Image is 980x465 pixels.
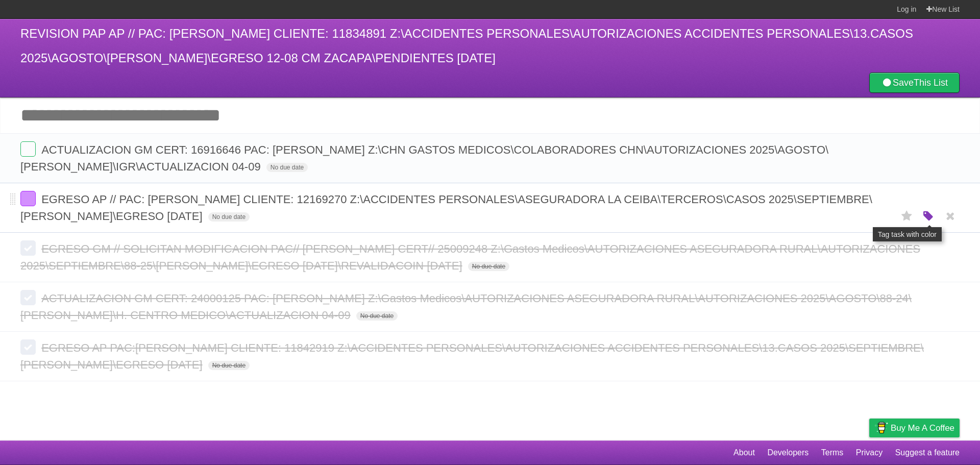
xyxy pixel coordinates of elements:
label: Done [20,290,36,305]
span: ACTUALIZACION GM CERT: 16916646 PAC: [PERSON_NAME] Z:\CHN GASTOS MEDICOS\COLABORADORES CHN\AUTORI... [20,143,828,173]
label: Done [20,339,36,355]
span: REVISION PAP AP // PAC: [PERSON_NAME] CLIENTE: 11834891 Z:\ACCIDENTES PERSONALES\AUTORIZACIONES A... [20,27,913,65]
span: EGRESO AP // PAC: [PERSON_NAME] CLIENTE: 12169270 Z:\ACCIDENTES PERSONALES\ASEGURADORA LA CEIBA\T... [20,193,872,223]
a: About [733,443,755,462]
span: No due date [266,163,308,172]
a: Privacy [856,443,883,462]
a: Buy me a coffee [869,419,960,437]
label: Star task [897,208,917,225]
span: EGRESO GM // SOLICITAN MODIFICACION PAC// [PERSON_NAME] CERT// 25009248 Z:\Gastos Medicos\AUTORIZ... [20,242,920,272]
a: Terms [821,443,844,462]
a: Suggest a feature [895,443,960,462]
span: No due date [208,212,250,222]
span: No due date [468,262,509,271]
label: Done [20,191,36,206]
span: No due date [208,361,250,370]
label: Done [20,240,36,256]
span: Buy me a coffee [891,419,954,437]
label: Done [20,141,36,157]
img: Buy me a coffee [874,419,888,436]
span: ACTUALIZACION GM CERT: 24000125 PAC: [PERSON_NAME] Z:\Gastos Medicos\AUTORIZACIONES ASEGURADORA R... [20,292,912,322]
a: SaveThis List [869,72,960,93]
span: EGRESO AP PAC:[PERSON_NAME] CLIENTE: 11842919 Z:\ACCIDENTES PERSONALES\AUTORIZACIONES ACCIDENTES ... [20,341,924,371]
b: This List [914,78,948,88]
a: Developers [767,443,808,462]
span: No due date [356,311,398,321]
